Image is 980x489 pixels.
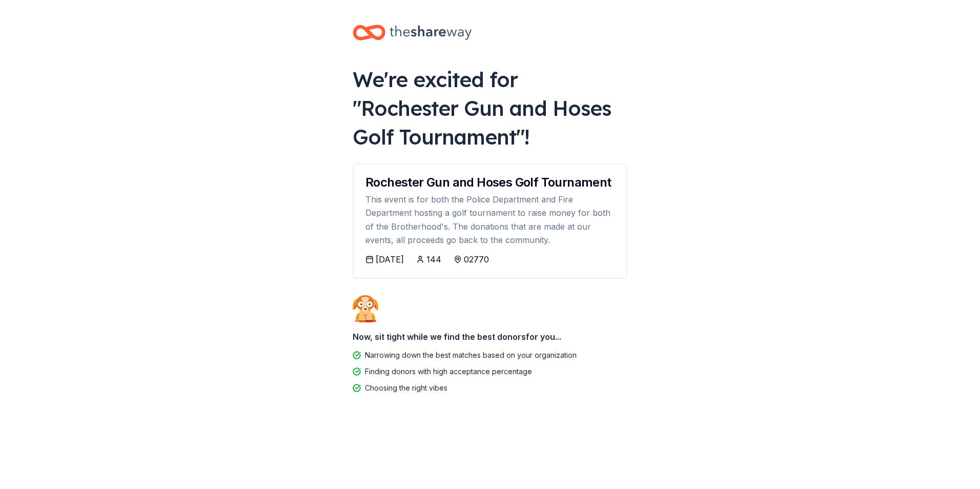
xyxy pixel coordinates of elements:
[365,349,577,361] div: Narrowing down the best matches based on your organization
[353,295,378,322] img: Dog waiting patiently
[376,253,404,266] div: [DATE]
[365,176,615,189] div: Rochester Gun and Hoses Golf Tournament
[353,65,627,151] div: We're excited for " Rochester Gun and Hoses Golf Tournament "!
[365,382,447,394] div: Choosing the right vibes
[464,253,489,266] div: 02770
[365,193,615,247] div: This event is for both the Police Department and Fire Department hosting a golf tournament to rai...
[426,253,441,266] div: 144
[365,365,532,378] div: Finding donors with high acceptance percentage
[353,327,627,347] div: Now, sit tight while we find the best donors for you...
